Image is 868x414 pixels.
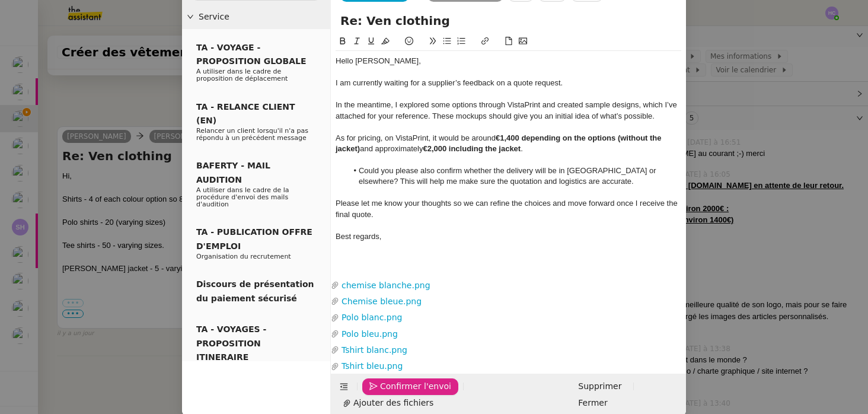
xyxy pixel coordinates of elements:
button: Fermer [571,395,614,412]
span: Ajouter des fichiers [353,396,433,410]
span: BAFERTY - MAIL AUDITION [196,161,270,184]
li: Could you please also confirm whether the delivery will be in [GEOGRAPHIC_DATA] or elsewhere? Thi... [347,165,682,187]
div: I am currently waiting for a supplier’s feedback on a quote request. [336,78,681,88]
button: Ajouter des fichiers [336,395,441,412]
span: A utiliser dans le cadre de la procédure d'envoi des mails d'audition [196,186,289,208]
strong: €2,000 including the jacket [423,144,521,153]
span: TA - PUBLICATION OFFRE D'EMPLOI [196,227,312,250]
input: Subject [340,12,676,30]
span: Confirmer l'envoi [380,380,451,393]
span: Supprimer [578,380,621,393]
span: TA - RELANCE CLIENT (EN) [196,102,295,125]
a: Polo blanc.png [339,311,660,324]
div: Service [182,5,330,28]
span: A utiliser dans le cadre de proposition de déplacement [196,68,288,82]
div: In the meantime, I explored some options through VistaPrint and created sample designs, which I’v... [336,100,681,122]
div: Please let me know your thoughts so we can refine the choices and move forward once I receive the... [336,198,681,220]
span: Relancer un client lorsqu'il n'a pas répondu à un précédent message [196,127,308,142]
button: Confirmer l'envoi [362,378,458,395]
a: chemise blanche.png [339,279,660,292]
strong: €1,400 depending on the options (without the jacket) [336,133,663,153]
a: Tshirt bleu.png [339,359,660,373]
span: TA - VOYAGES - PROPOSITION ITINERAIRE [196,324,266,362]
span: Organisation du recrutement [196,253,291,260]
span: TA - VOYAGE - PROPOSITION GLOBALE [196,43,306,66]
button: Supprimer [571,378,628,395]
span: Fermer [578,396,607,410]
span: Service [199,10,325,24]
a: Tshirt blanc.png [339,343,660,357]
a: Chemise bleue.png [339,295,660,308]
div: Hello [PERSON_NAME], [336,56,681,66]
div: As for pricing, on VistaPrint, it would be around and approximately . [336,133,681,155]
span: Discours de présentation du paiement sécurisé [196,279,314,302]
div: Best regards, [336,231,681,242]
a: Polo bleu.png [339,327,660,341]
